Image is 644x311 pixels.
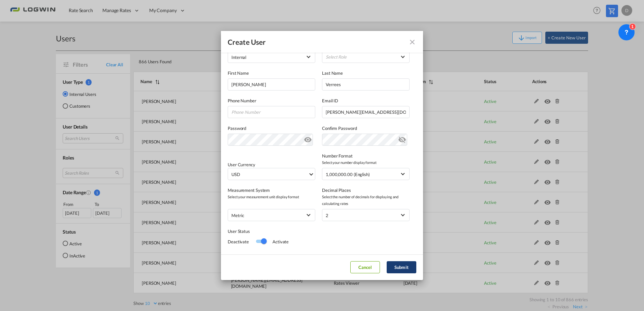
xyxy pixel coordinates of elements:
md-icon: icon-eye-off [304,134,312,142]
button: icon-close fg-AAA8AD [406,35,419,49]
span: Select your measurement unit display format [228,194,315,200]
md-icon: icon-eye-off [398,134,406,142]
div: 1,000,000.00 (English) [326,172,370,177]
div: User Team [228,253,416,260]
div: Deactivate [228,238,256,245]
label: Number Format [322,152,410,159]
span: Select the number of decimals for displaying and calculating rates [322,194,410,207]
button: Cancel [350,261,380,273]
label: Measurement System [228,187,315,194]
span: USD [231,171,308,178]
div: metric [231,213,244,218]
label: Phone Number [228,97,315,104]
div: Create User [228,38,266,46]
input: Phone Number [228,106,315,118]
md-select: company type of user: Internal [228,51,315,63]
span: Internal [231,55,246,60]
input: First name [228,78,315,91]
div: 2 [326,213,328,218]
md-icon: icon-close fg-AAA8AD [408,38,416,46]
label: Decimal Places [322,187,410,194]
input: Last name [322,78,410,91]
div: Activate [266,238,289,245]
div: User Status [228,228,322,235]
label: User Currency [228,162,255,167]
label: Password [228,125,315,132]
input: Email [322,106,410,118]
md-dialog: General General ... [221,31,423,280]
md-switch: Switch 1 [256,237,266,247]
span: Select your number display format [322,159,410,166]
label: First Name [228,70,315,76]
md-select: Select Currency: $ USDUnited States Dollar [228,168,315,180]
label: Last Name [322,70,410,76]
md-select: {{(ctrl.parent.createData.viewShipper && !ctrl.parent.createData.user_data.role_id) ? 'N/A' : 'Se... [322,51,410,63]
label: Confirm Password [322,125,410,132]
button: Submit [387,261,416,273]
label: Email ID [322,97,410,104]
